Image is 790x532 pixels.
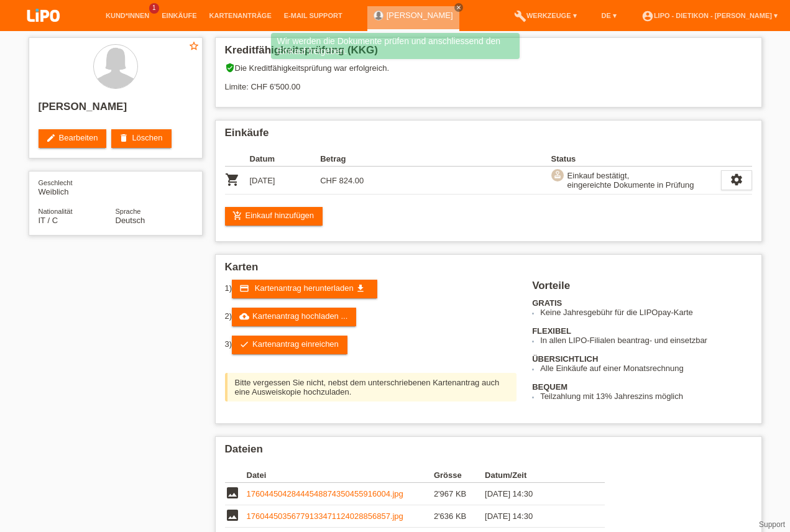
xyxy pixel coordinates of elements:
[551,152,721,167] th: Status
[454,3,463,12] a: close
[434,483,485,505] td: 2'967 KB
[39,101,193,119] h2: [PERSON_NAME]
[485,483,587,505] td: [DATE] 14:30
[39,129,107,148] a: editBearbeiten
[387,11,453,20] a: [PERSON_NAME]
[356,283,365,293] i: get_app
[532,280,751,298] h2: Vorteile
[225,308,517,326] div: 2)
[540,336,751,345] li: In allen LIPO-Filialen beantrag- und einsetzbar
[730,173,743,186] i: settings
[532,298,562,308] b: GRATIS
[225,508,240,523] i: image
[532,326,571,336] b: FLEXIBEL
[225,63,235,73] i: verified_user
[595,12,623,19] a: DE ▾
[12,25,75,35] a: LIPO pay
[116,208,141,215] span: Sprache
[540,364,751,373] li: Alle Einkäufe auf einer Monatsrechnung
[540,308,751,317] li: Keine Jahresgebühr für die LIPOpay-Karte
[225,172,240,187] i: POSP00028687
[641,10,654,22] i: account_circle
[232,336,347,354] a: checkKartenantrag einreichen
[225,63,752,101] div: Die Kreditfähigkeitsprüfung war erfolgreich. Limite: CHF 6'500.00
[232,308,356,326] a: cloud_uploadKartenantrag hochladen ...
[247,468,434,483] th: Datei
[247,489,403,498] a: 17604450428444548874350455916004.jpg
[39,178,116,196] div: Weiblich
[250,167,321,195] td: [DATE]
[225,127,752,145] h2: Einkäufe
[508,12,583,19] a: buildWerkzeuge ▾
[225,261,752,280] h2: Karten
[250,152,321,167] th: Datum
[564,169,694,191] div: Einkauf bestätigt, eingereichte Dokumente in Prüfung
[759,520,785,529] a: Support
[532,354,598,364] b: ÜBERSICHTLICH
[225,336,517,354] div: 3)
[485,468,587,483] th: Datum/Zeit
[203,12,278,19] a: Kartenanträge
[239,311,249,321] i: cloud_upload
[39,179,73,186] span: Geschlecht
[456,4,462,11] i: close
[434,468,485,483] th: Grösse
[225,443,752,462] h2: Dateien
[553,170,562,179] i: approval
[239,283,249,293] i: credit_card
[39,216,58,225] span: Italien / C / 27.06.2012
[540,392,751,401] li: Teilzahlung mit 13% Jahreszins möglich
[239,339,249,349] i: check
[155,12,203,19] a: Einkäufe
[119,133,129,143] i: delete
[232,211,242,221] i: add_shopping_cart
[225,485,240,500] i: image
[225,280,517,298] div: 1)
[434,505,485,528] td: 2'636 KB
[255,283,354,293] span: Kartenantrag herunterladen
[225,207,323,226] a: add_shopping_cartEinkauf hinzufügen
[225,373,517,401] div: Bitte vergessen Sie nicht, nebst dem unterschriebenen Kartenantrag auch eine Ausweiskopie hochzul...
[485,505,587,528] td: [DATE] 14:30
[320,167,391,195] td: CHF 824.00
[116,216,145,225] span: Deutsch
[99,12,155,19] a: Kund*innen
[39,208,73,215] span: Nationalität
[247,511,403,521] a: 17604450356779133471124028856857.jpg
[514,10,526,22] i: build
[149,3,159,14] span: 1
[635,12,784,19] a: account_circleLIPO - Dietikon - [PERSON_NAME] ▾
[271,33,520,59] div: Wir werden die Dokumente prüfen und anschliessend den Einkauf freigeben.
[111,129,171,148] a: deleteLöschen
[320,152,391,167] th: Betrag
[278,12,349,19] a: E-Mail Support
[532,382,567,392] b: BEQUEM
[46,133,56,143] i: edit
[232,280,377,298] a: credit_card Kartenantrag herunterladen get_app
